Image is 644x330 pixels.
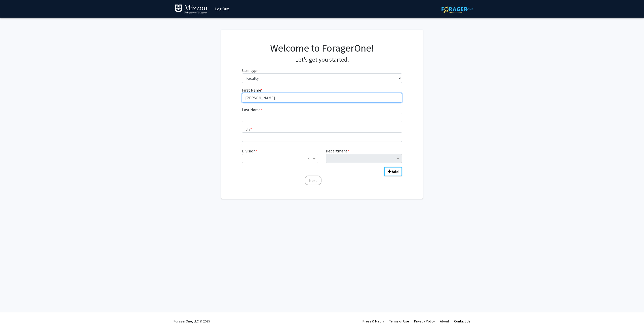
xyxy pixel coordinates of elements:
a: Press & Media [363,319,384,323]
a: Contact Us [454,319,470,323]
span: Last Name [242,107,260,112]
h1: Welcome to ForagerOne! [242,42,402,54]
button: Next [305,176,321,185]
a: Terms of Use [389,319,409,323]
ng-select: Division [242,154,318,163]
img: ForagerOne Logo [441,5,473,13]
div: Department [322,148,406,163]
h4: Let's get you started. [242,56,402,63]
img: University of Missouri Logo [175,4,208,14]
span: First Name [242,88,261,93]
a: About [440,319,449,323]
div: Division [238,148,322,163]
span: Clear all [307,155,312,161]
b: Add [392,169,398,174]
iframe: Chat [4,307,21,326]
span: Title [242,127,250,132]
ng-select: Department [326,154,402,163]
a: Privacy Policy [414,319,435,323]
button: Add Division/Department [384,167,402,176]
div: ForagerOne, LLC © 2025 [174,312,210,330]
label: User type [242,67,260,73]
